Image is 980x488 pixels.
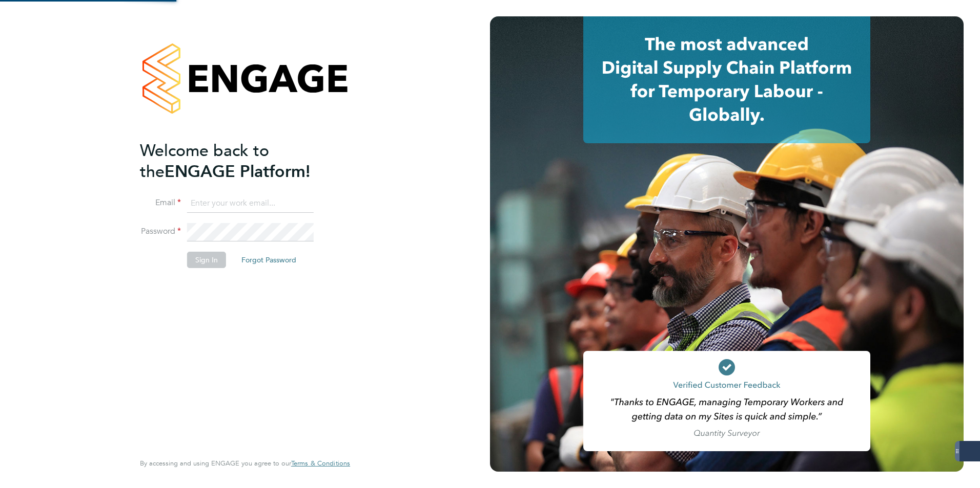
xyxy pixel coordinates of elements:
button: Forgot Password [233,252,304,268]
input: Enter your work email... [187,194,314,213]
span: By accessing and using ENGAGE you agree to our [140,459,350,468]
button: Sign In [187,252,226,268]
label: Password [140,226,181,237]
h2: ENGAGE Platform! [140,140,340,182]
span: Welcome back to the [140,141,269,182]
a: Terms & Conditions [291,459,350,468]
label: Email [140,197,181,208]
